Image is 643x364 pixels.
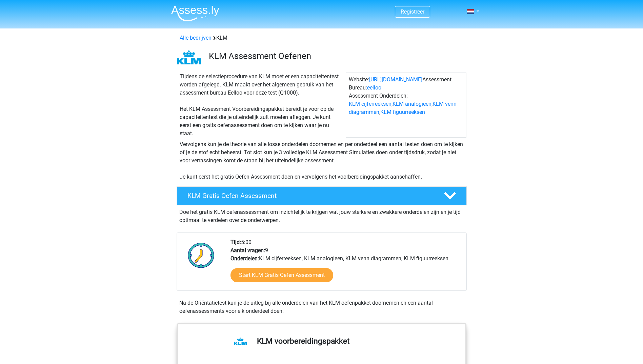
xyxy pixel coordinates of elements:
[230,239,241,245] b: Tijd:
[225,238,466,290] div: 5:00 9 KLM cijferreeksen, KLM analogieen, KLM venn diagrammen, KLM figuurreeksen
[230,268,333,282] a: Start KLM Gratis Oefen Assessment
[349,101,457,115] a: KLM venn diagrammen
[177,73,346,138] div: Tijdens de selectieprocedure van KLM moet er een capaciteitentest worden afgelegd. KLM maakt over...
[369,76,422,83] a: [URL][DOMAIN_NAME]
[367,84,381,91] a: eelloo
[230,247,265,254] b: Aantal vragen:
[230,255,259,262] b: Onderdelen:
[209,51,461,61] h3: KLM Assessment Oefenen
[177,205,467,224] div: Doe het gratis KLM oefenassessment om inzichtelijk te krijgen wat jouw sterkere en zwakkere onder...
[180,35,212,41] a: Alle bedrijven
[401,8,424,15] a: Registreer
[346,73,466,138] div: Website: Assessment Bureau: Assessment Onderdelen: , , ,
[171,5,219,21] img: Assessly
[174,186,469,205] a: KLM Gratis Oefen Assessment
[177,140,466,181] div: Vervolgens kun je de theorie van alle losse onderdelen doornemen en per onderdeel een aantal test...
[177,299,467,315] div: Na de Oriëntatietest kun je de uitleg bij alle onderdelen van het KLM-oefenpakket doornemen en ee...
[393,101,431,107] a: KLM analogieen
[184,238,218,272] img: Klok
[187,192,433,200] h4: KLM Gratis Oefen Assessment
[349,101,391,107] a: KLM cijferreeksen
[177,34,466,42] div: KLM
[380,109,425,115] a: KLM figuurreeksen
